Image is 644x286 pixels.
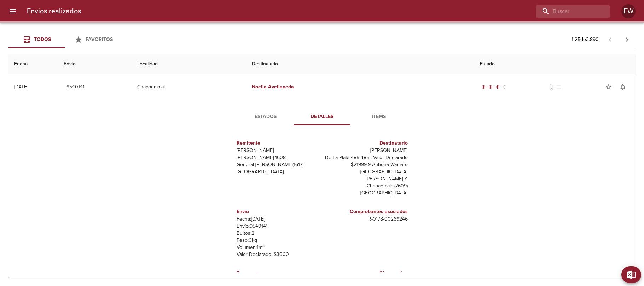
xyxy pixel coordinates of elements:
[66,83,85,92] span: 9540141
[237,237,319,244] p: Peso: 0 kg
[325,189,408,197] p: [GEOGRAPHIC_DATA]
[536,5,598,18] input: buscar
[495,85,500,89] span: radio_button_checked
[132,54,246,74] th: Localidad
[572,36,599,43] p: 1 - 25 de 3.890
[237,269,319,277] h6: Transporte
[246,54,475,74] th: Destinatario
[325,216,408,223] p: R - 0178 - 00269246
[262,244,265,248] sup: 3
[237,139,319,147] h6: Remitente
[555,83,562,91] span: No tiene pedido asociado
[325,269,408,277] h6: Observacion
[8,54,58,74] th: Fecha
[237,168,319,175] p: [GEOGRAPHIC_DATA]
[14,84,28,90] div: [DATE]
[325,182,408,189] p: Chapadmalal ( 7609 )
[237,208,319,216] h6: Envio
[602,36,619,43] span: Pagina anterior
[268,84,294,90] em: Avellaneda
[237,244,319,251] p: Volumen: 1 m
[325,139,408,147] h6: Destinatario
[621,4,636,18] div: EW
[602,80,616,94] button: Agregar a favoritos
[619,83,626,91] span: notifications_none
[616,80,630,94] button: Activar notificaciones
[4,3,21,20] button: menu
[605,83,612,91] span: star_border
[325,208,408,216] h6: Comprobantes asociados
[325,147,408,154] p: [PERSON_NAME]
[27,6,81,17] h6: Envios realizados
[8,31,122,48] div: Tabs Envios
[237,154,319,161] p: [PERSON_NAME] 1608 ,
[237,147,319,154] p: [PERSON_NAME]
[237,161,319,168] p: General [PERSON_NAME] ( 1617 )
[237,108,407,125] div: Tabs detalle de guia
[548,83,555,91] span: No tiene documentos adjuntos
[34,36,51,42] span: Todos
[488,85,493,89] span: radio_button_checked
[237,230,319,237] p: Bultos: 2
[86,36,113,42] span: Favoritos
[621,266,641,283] button: Exportar Excel
[621,4,636,18] div: Abrir información de usuario
[619,31,636,48] span: Pagina siguiente
[325,154,408,182] p: De La Plata 485 485 , Valor Declarado $21999.9 Anbona Wamaro [GEOGRAPHIC_DATA][PERSON_NAME] Y
[252,84,267,90] em: Noelia
[503,85,507,89] span: radio_button_unchecked
[355,112,403,121] span: Items
[237,251,319,258] p: Valor Declarado: $ 3000
[132,74,246,100] td: Chapadmalal
[237,223,319,230] p: Envío: 9540141
[474,54,636,74] th: Estado
[237,216,319,223] p: Fecha: [DATE]
[480,83,508,91] div: En viaje
[64,81,87,94] button: 9540141
[298,112,346,121] span: Detalles
[481,85,486,89] span: radio_button_checked
[58,54,132,74] th: Envio
[242,112,290,121] span: Estados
